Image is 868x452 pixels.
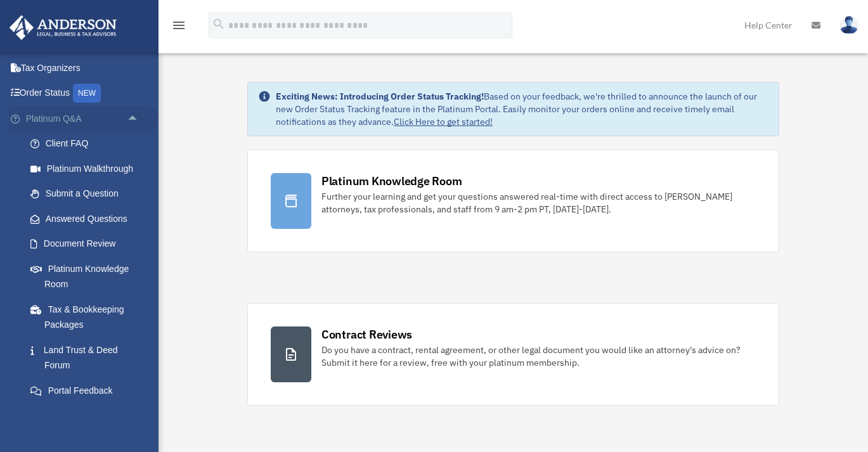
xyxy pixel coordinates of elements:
[247,150,779,252] a: Platinum Knowledge Room Further your learning and get your questions answered real-time with dire...
[9,55,159,81] a: Tax Organizers
[18,131,159,157] a: Client FAQ
[276,90,768,128] div: Based on your feedback, we're thrilled to announce the launch of our new Order Status Tracking fe...
[73,84,101,103] div: NEW
[9,81,159,107] a: Order StatusNEW
[9,403,159,429] a: Digital Productsarrow_drop_down
[212,17,226,31] i: search
[839,16,858,34] img: User Pic
[321,173,462,189] div: Platinum Knowledge Room
[127,106,152,132] span: arrow_drop_up
[321,190,756,216] div: Further your learning and get your questions answered real-time with direct access to [PERSON_NAM...
[276,91,484,102] strong: Exciting News: Introducing Order Status Tracking!
[18,256,159,297] a: Platinum Knowledge Room
[18,181,159,207] a: Submit a Question
[171,22,186,33] a: menu
[9,106,159,131] a: Platinum Q&Aarrow_drop_up
[127,403,152,429] span: arrow_drop_down
[321,326,412,342] div: Contract Reviews
[321,344,756,369] div: Do you have a contract, rental agreement, or other legal document you would like an attorney's ad...
[18,156,159,181] a: Platinum Walkthrough
[171,18,186,33] i: menu
[247,303,779,406] a: Contract Reviews Do you have a contract, rental agreement, or other legal document you would like...
[18,206,159,231] a: Answered Questions
[18,297,159,337] a: Tax & Bookkeeping Packages
[18,337,159,378] a: Land Trust & Deed Forum
[6,15,120,40] img: Anderson Advisors Platinum Portal
[18,378,159,403] a: Portal Feedback
[394,116,493,127] a: Click Here to get started!
[18,231,159,257] a: Document Review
